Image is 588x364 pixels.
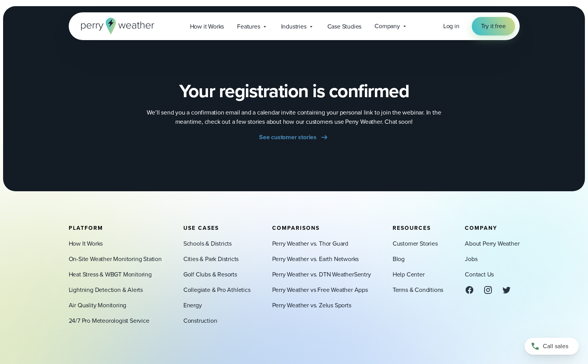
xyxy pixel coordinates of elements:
a: Terms & Conditions [393,285,443,295]
span: See customer stories [259,133,317,142]
span: Log in [443,22,459,30]
span: Call sales [543,342,568,351]
a: How it Works [183,19,231,34]
span: Company [374,22,400,31]
span: Use Cases [183,224,219,232]
a: On-Site Weather Monitoring Station [69,254,162,264]
a: Golf Clubs & Resorts [183,270,237,279]
a: Customer Stories [393,239,438,248]
a: Perry Weather vs Free Weather Apps [272,285,368,295]
a: Call sales [525,338,579,355]
a: Help Center [393,270,425,279]
a: Blog [393,254,405,264]
span: Industries [281,22,307,31]
a: Heat Stress & WBGT Monitoring [69,270,152,279]
a: How It Works [69,239,103,248]
a: Perry Weather vs. Zelus Sports [272,301,351,310]
a: Schools & Districts [183,239,232,248]
h2: Your registration is confirmed [179,80,409,102]
a: Air Quality Monitoring [69,301,127,310]
span: Case Studies [327,22,362,31]
span: Try it free [481,22,506,31]
a: Energy [183,301,202,310]
span: Company [465,224,497,232]
span: Resources [393,224,431,232]
a: See customer stories [259,133,329,142]
a: Perry Weather vs. Thor Guard [272,239,348,248]
a: Lightning Detection & Alerts [69,285,143,295]
span: Comparisons [272,224,320,232]
a: Perry Weather vs. DTN WeatherSentry [272,270,371,279]
a: Collegiate & Pro Athletics [183,285,251,295]
a: Contact Us [465,270,494,279]
a: Try it free [472,17,515,35]
a: Perry Weather vs. Earth Networks [272,254,359,264]
span: Features [237,22,260,31]
a: Jobs [465,254,477,264]
a: Log in [443,22,459,31]
span: How it Works [190,22,224,31]
a: About Perry Weather [465,239,519,248]
p: We’ll send you a confirmation email and a calendar invite containing your personal link to join t... [140,108,449,126]
a: Construction [183,316,217,325]
span: Platform [69,224,103,232]
a: 24/7 Pro Meteorologist Service [69,316,149,325]
a: Case Studies [321,19,368,34]
a: Cities & Park Districts [183,254,239,264]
